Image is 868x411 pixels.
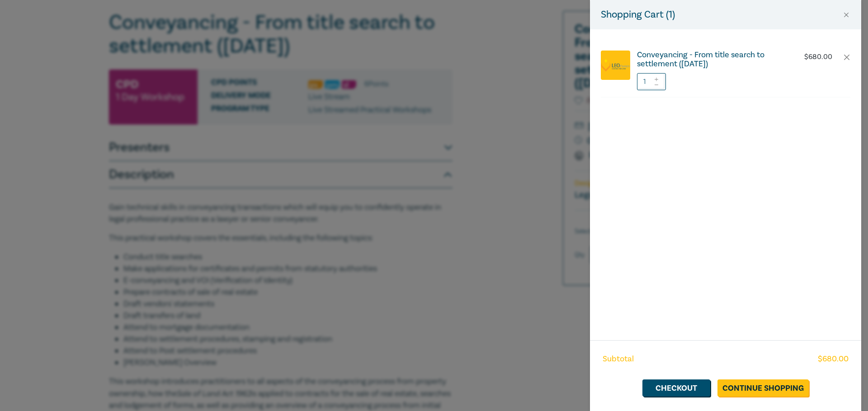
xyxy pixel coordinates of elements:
span: $ 680.00 [818,353,849,365]
span: Subtotal [603,353,634,365]
button: Close [842,11,850,19]
a: Conveyancing - From title search to settlement ([DATE]) [637,51,787,69]
p: $ 680.00 [804,53,832,61]
a: Continue Shopping [717,379,809,397]
a: Checkout [642,379,710,397]
h5: Shopping Cart ( 1 ) [601,7,675,22]
input: 1 [637,73,666,90]
img: logo.png [601,59,630,72]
